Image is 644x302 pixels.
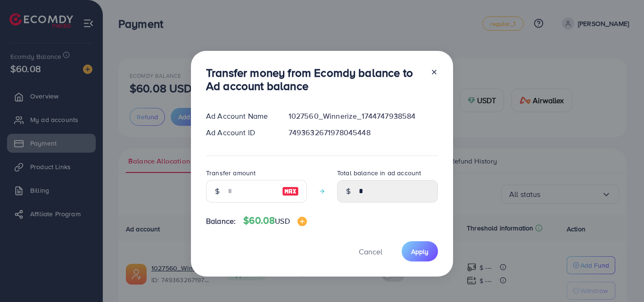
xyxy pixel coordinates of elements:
[337,168,421,178] label: Total balance in ad account
[206,168,256,178] label: Transfer amount
[402,241,438,261] button: Apply
[206,66,423,93] h3: Transfer money from Ecomdy balance to Ad account balance
[282,186,299,197] img: image
[604,260,637,295] iframe: Chat
[206,216,236,227] span: Balance:
[347,241,394,261] button: Cancel
[297,217,307,226] img: image
[275,216,289,226] span: USD
[359,246,382,257] span: Cancel
[243,215,306,227] h4: $60.08
[411,247,429,256] span: Apply
[198,111,281,122] div: Ad Account Name
[198,127,281,138] div: Ad Account ID
[281,127,446,138] div: 7493632671978045448
[281,111,446,122] div: 1027560_Winnerize_1744747938584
